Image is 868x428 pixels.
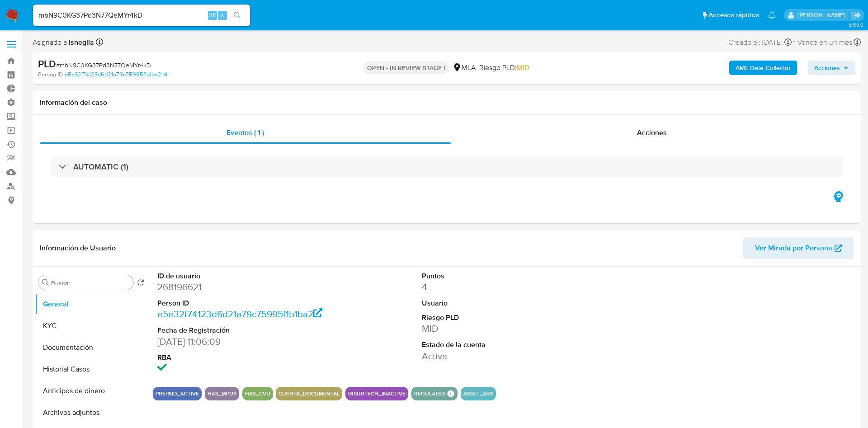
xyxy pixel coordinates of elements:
[51,156,843,177] div: AUTOMATIC (1)
[637,127,667,138] span: Acciones
[797,11,849,19] p: gustavo.deseta@mercadolibre.com
[453,63,476,73] div: MLA
[422,271,589,281] dt: Puntos
[422,350,589,362] dd: Activa
[56,61,151,70] span: # mbN9C0KG37Pd3N77QeMYr4kD
[67,37,94,47] b: lsneglia
[51,279,130,287] input: Buscar
[517,62,529,73] span: MID
[736,61,791,75] b: AML Data Collector
[768,11,776,19] a: Notificaciones
[35,293,148,315] button: General
[33,9,250,21] input: Buscar usuario o caso...
[73,162,128,172] h3: AUTOMATIC (1)
[728,36,792,48] div: Creado el: [DATE]
[35,315,148,337] button: KYC
[35,337,148,358] button: Documentación
[137,279,144,289] button: Volver al orden por defecto
[226,127,264,138] span: Eventos ( 1 )
[35,402,148,423] button: Archivos adjuntos
[228,9,246,22] button: search-icon
[363,61,449,74] p: OPEN - IN REVIEW STAGE I
[65,71,167,79] a: e5e32f74123d6d21a79c75995f1b1ba2
[422,298,589,308] dt: Usuario
[209,11,216,19] span: Alt
[729,61,797,75] button: AML Data Collector
[755,237,832,259] span: Ver Mirada por Persona
[422,322,589,335] dd: MID
[33,38,94,47] span: Asignado a
[40,98,854,107] h1: Información del caso
[479,63,529,73] span: Riesgo PLD:
[157,325,325,335] dt: Fecha de Registración
[422,281,589,293] dd: 4
[157,298,325,308] dt: Person ID
[35,358,148,380] button: Historial Casos
[708,10,759,20] span: Accesos rápidos
[157,353,325,362] dt: RBA
[157,281,325,293] dd: 268196621
[422,340,589,350] dt: Estado de la cuenta
[221,11,224,19] span: s
[40,244,116,253] h1: Información de Usuario
[814,61,840,75] span: Acciones
[38,56,56,71] b: PLD
[808,61,855,75] button: Acciones
[852,10,861,20] a: Salir
[157,271,325,281] dt: ID de usuario
[793,36,796,48] span: -
[42,279,49,286] button: Buscar
[35,380,148,402] button: Anticipos de dinero
[38,71,63,79] b: Person ID
[797,38,852,47] span: Vence en un mes
[743,237,854,259] button: Ver Mirada por Persona
[157,335,325,348] dd: [DATE] 11:06:09
[422,313,589,323] dt: Riesgo PLD
[157,307,323,320] a: e5e32f74123d6d21a79c75995f1b1ba2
